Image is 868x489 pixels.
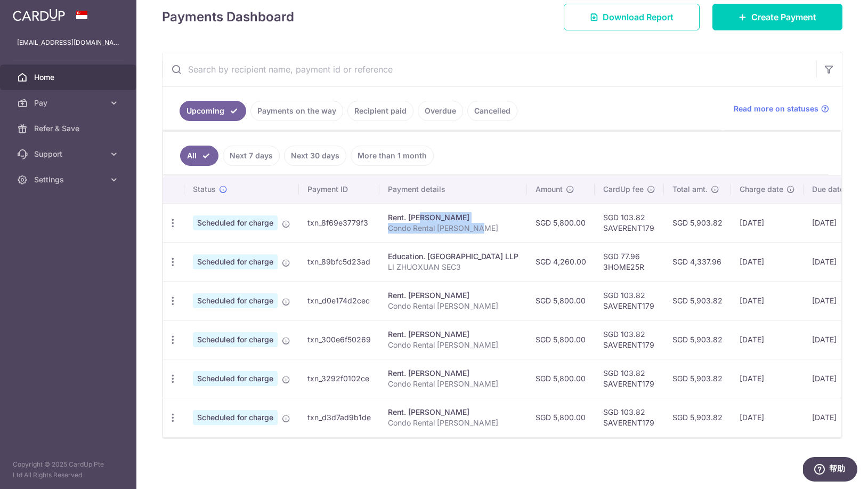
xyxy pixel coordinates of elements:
a: More than 1 month [351,146,434,166]
td: SGD 5,800.00 [527,203,595,242]
td: txn_300e6f50269 [299,320,379,359]
a: Download Report [564,4,700,30]
td: txn_89bfc5d23ad [299,242,379,281]
p: LI ZHUOXUAN SEC3 [388,262,518,272]
span: Download Report [603,11,674,23]
td: SGD 5,800.00 [527,320,595,359]
td: [DATE] [731,398,804,437]
td: SGD 5,903.82 [664,203,731,242]
span: Refer & Save [34,123,104,134]
span: Home [34,72,104,83]
p: Condo Rental [PERSON_NAME] [388,301,518,311]
p: Condo Rental [PERSON_NAME] [388,340,518,350]
td: SGD 5,800.00 [527,398,595,437]
td: SGD 77.96 3HOME25R [595,242,664,281]
td: txn_d0e174d2cec [299,281,379,320]
a: Payments on the way [250,101,343,121]
iframe: 打开一个小组件，您可以在其中找到更多信息 [803,457,857,484]
td: SGD 103.82 SAVERENT179 [595,359,664,398]
a: Overdue [418,101,463,121]
div: Rent. [PERSON_NAME] [388,212,518,223]
td: SGD 5,903.82 [664,398,731,437]
td: SGD 103.82 SAVERENT179 [595,281,664,320]
span: Scheduled for charge [193,371,278,386]
td: [DATE] [731,359,804,398]
span: Read more on statuses [734,103,818,114]
a: All [180,146,218,166]
td: [DATE] [731,320,804,359]
td: SGD 4,260.00 [527,242,595,281]
span: Scheduled for charge [193,293,278,308]
td: SGD 5,903.82 [664,359,731,398]
span: Create Payment [751,11,816,23]
td: [DATE] [804,281,864,320]
a: Upcoming [180,101,246,121]
img: CardUp [13,9,65,21]
div: Rent. [PERSON_NAME] [388,368,518,379]
td: [DATE] [804,203,864,242]
span: Due date [812,184,844,195]
td: SGD 5,800.00 [527,281,595,320]
input: Search by recipient name, payment id or reference [163,52,816,86]
td: SGD 5,903.82 [664,281,731,320]
th: Payment details [379,175,527,203]
a: Next 7 days [223,146,280,166]
td: [DATE] [804,359,864,398]
div: Rent. [PERSON_NAME] [388,329,518,340]
span: Scheduled for charge [193,332,278,347]
td: [DATE] [731,242,804,281]
span: Scheduled for charge [193,215,278,230]
td: txn_3292f0102ce [299,359,379,398]
a: Cancelled [467,101,517,121]
span: Settings [34,174,104,185]
span: Charge date [740,184,783,195]
p: Condo Rental [PERSON_NAME] [388,379,518,389]
td: [DATE] [731,281,804,320]
span: Total amt. [672,184,708,195]
p: [EMAIL_ADDRESS][DOMAIN_NAME] [17,37,119,48]
a: Next 30 days [284,146,346,166]
td: SGD 103.82 SAVERENT179 [595,398,664,437]
p: Condo Rental [PERSON_NAME] [388,223,518,234]
span: Amount [536,184,563,195]
td: txn_d3d7ad9b1de [299,398,379,437]
div: Rent. [PERSON_NAME] [388,407,518,418]
a: Create Payment [712,4,842,30]
td: [DATE] [804,398,864,437]
span: Scheduled for charge [193,410,278,425]
td: SGD 5,800.00 [527,359,595,398]
h4: Payments Dashboard [162,7,294,27]
div: Rent. [PERSON_NAME] [388,290,518,301]
span: Support [34,149,104,159]
td: SGD 103.82 SAVERENT179 [595,203,664,242]
span: Pay [34,98,104,108]
div: Education. [GEOGRAPHIC_DATA] LLP [388,251,518,262]
a: Read more on statuses [734,103,829,114]
span: Status [193,184,216,195]
a: Recipient paid [347,101,413,121]
th: Payment ID [299,175,379,203]
td: txn_8f69e3779f3 [299,203,379,242]
td: SGD 4,337.96 [664,242,731,281]
p: Condo Rental [PERSON_NAME] [388,418,518,428]
span: Scheduled for charge [193,254,278,269]
td: SGD 103.82 SAVERENT179 [595,320,664,359]
td: SGD 5,903.82 [664,320,731,359]
td: [DATE] [804,320,864,359]
span: CardUp fee [603,184,644,195]
td: [DATE] [804,242,864,281]
td: [DATE] [731,203,804,242]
